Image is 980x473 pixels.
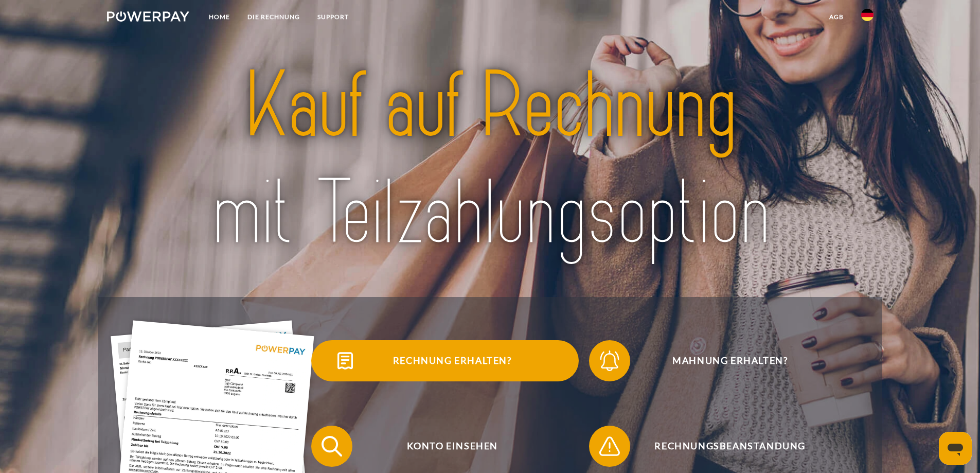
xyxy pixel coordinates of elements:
[939,432,972,465] iframe: Schaltfläche zum Öffnen des Messaging-Fensters
[604,340,856,381] span: Mahnung erhalten?
[309,8,358,26] a: SUPPORT
[145,47,835,273] img: title-powerpay_de.svg
[311,426,579,467] button: Konto einsehen
[107,11,190,22] img: logo-powerpay-white.svg
[861,9,874,21] img: de
[332,348,358,374] img: qb_bill.svg
[604,426,856,467] span: Rechnungsbeanstandung
[319,433,345,459] img: qb_search.svg
[326,426,578,467] span: Konto einsehen
[200,8,239,26] a: Home
[326,340,578,381] span: Rechnung erhalten?
[589,340,857,381] button: Mahnung erhalten?
[597,348,622,374] img: qb_bell.svg
[589,426,857,467] button: Rechnungsbeanstandung
[311,340,579,381] button: Rechnung erhalten?
[239,8,309,26] a: DIE RECHNUNG
[597,433,622,459] img: qb_warning.svg
[821,8,852,26] a: agb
